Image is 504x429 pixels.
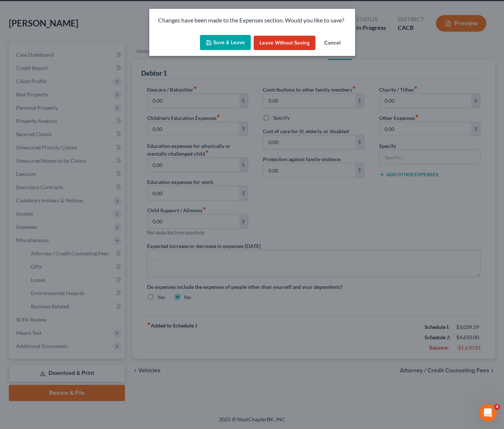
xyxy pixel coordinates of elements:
iframe: Intercom live chat [479,404,497,422]
button: Cancel [318,36,346,50]
button: Save & Leave [200,35,251,50]
p: Changes have been made to the Expenses section. Would you like to save? [158,16,346,25]
button: Leave without Saving [254,36,315,50]
span: 4 [494,404,500,410]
